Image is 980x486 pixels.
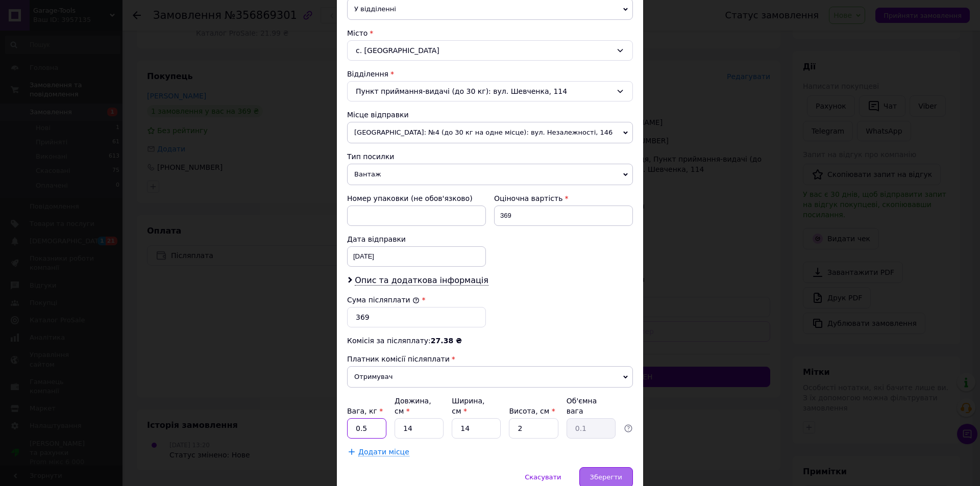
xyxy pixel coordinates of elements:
span: Тип посилки [347,152,394,161]
label: Довжина, см [395,397,431,415]
div: Відділення [347,69,633,79]
label: Сума післяплати [347,296,420,304]
div: Оціночна вартість [494,193,633,203]
label: Вага, кг [347,407,383,415]
label: Висота, см [509,407,555,415]
span: [GEOGRAPHIC_DATA]: №4 (до 30 кг на одне місце): вул. Незалежності, 146 [347,122,633,143]
span: Платник комісії післяплати [347,355,450,363]
span: 27.38 ₴ [431,337,462,345]
div: Номер упаковки (не обов'язково) [347,193,486,203]
span: Отримувач [347,366,633,388]
span: Місце відправки [347,111,409,119]
div: Об'ємна вага [567,396,616,416]
div: с. [GEOGRAPHIC_DATA] [347,40,633,61]
div: Місто [347,28,633,38]
span: Зберегти [590,473,622,481]
div: Комісія за післяплату: [347,336,633,346]
span: Додати місце [358,448,409,456]
div: Дата відправки [347,234,486,244]
span: Опис та додаткова інформація [355,275,488,286]
label: Ширина, см [452,397,484,415]
span: Вантаж [347,164,633,185]
div: Пункт приймання-видачі (до 30 кг): вул. Шевченка, 114 [347,81,633,101]
span: Скасувати [525,473,561,481]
